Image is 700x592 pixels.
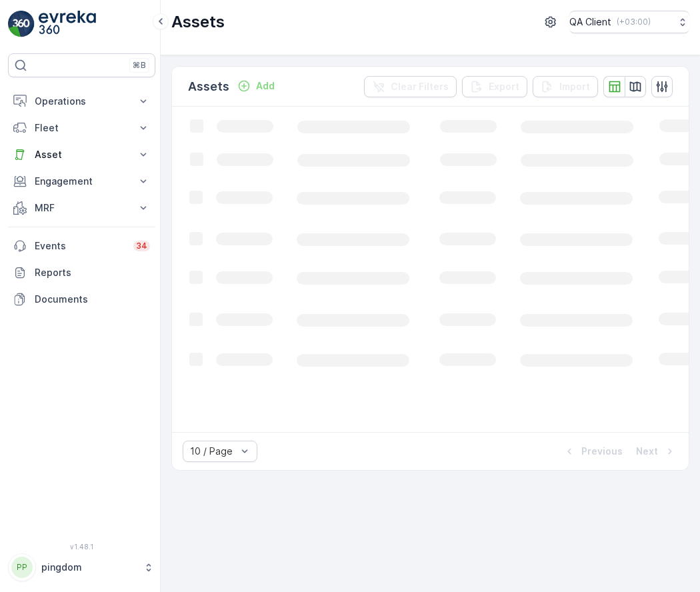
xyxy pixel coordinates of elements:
[617,17,651,27] p: ( +03:00 )
[533,76,598,97] button: Import
[41,561,137,574] p: pingdom
[35,95,129,108] p: Operations
[256,79,275,93] p: Add
[581,445,623,458] p: Previous
[8,11,35,37] img: logo
[8,115,155,141] button: Fleet
[171,11,225,33] p: Assets
[35,148,129,161] p: Asset
[636,445,658,458] p: Next
[8,168,155,195] button: Engagement
[35,201,129,215] p: MRF
[39,11,96,37] img: logo_light-DOdMpM7g.png
[133,60,146,71] p: ⌘B
[11,557,33,578] div: PP
[35,239,125,253] p: Events
[8,259,155,286] a: Reports
[35,175,129,188] p: Engagement
[8,195,155,221] button: MRF
[8,88,155,115] button: Operations
[462,76,527,97] button: Export
[8,141,155,168] button: Asset
[8,286,155,313] a: Documents
[391,80,449,93] p: Clear Filters
[232,78,280,94] button: Add
[188,77,229,96] p: Assets
[136,241,147,251] p: 34
[35,266,150,279] p: Reports
[635,443,678,459] button: Next
[561,443,624,459] button: Previous
[559,80,590,93] p: Import
[8,553,155,581] button: PPpingdom
[364,76,457,97] button: Clear Filters
[569,11,689,33] button: QA Client(+03:00)
[569,15,611,29] p: QA Client
[489,80,519,93] p: Export
[8,233,155,259] a: Events34
[35,121,129,135] p: Fleet
[35,293,150,306] p: Documents
[8,543,155,551] span: v 1.48.1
